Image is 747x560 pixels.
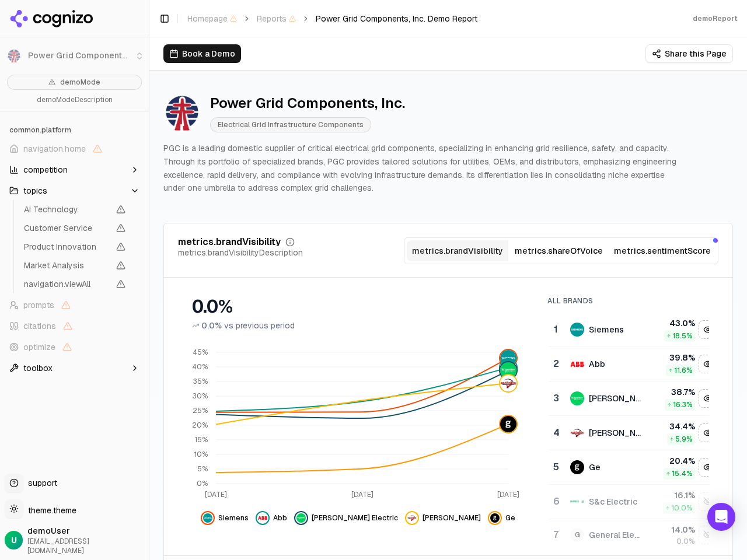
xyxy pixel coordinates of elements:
div: Open Intercom Messenger [707,503,735,531]
div: Abb [589,358,605,370]
img: schneider electric [296,513,306,523]
button: navigation.hide eaton data [405,511,481,525]
span: demoUser [27,525,144,537]
tspan: [DATE] [205,490,227,499]
img: abb [500,359,516,376]
button: topics [5,181,144,200]
span: navigation.home [23,143,86,155]
span: 0.0% [201,320,222,331]
span: Siemens [218,513,249,523]
tspan: 10% [194,450,208,459]
tspan: 40% [192,362,208,372]
div: metrics.brandVisibilityDescription [178,247,303,258]
button: navigation.show s&c electric data [699,492,717,511]
button: navigation.hide schneider electric data [699,389,717,408]
tr: 7GGeneral Electric (ge)14.0%0.0%navigation.show general electric (ge) data [549,519,718,551]
span: Customer Service [24,222,109,234]
div: 1 [553,323,558,337]
img: ge [500,416,516,432]
span: 15.4 % [672,469,693,478]
tspan: 15% [195,435,208,444]
span: theme.theme [23,505,76,516]
tr: 1siemensSiemens43.0%18.5%navigation.hide siemens data [549,313,718,347]
tr: 2abbAbb39.8%11.6%navigation.hide abb data [549,347,718,381]
span: G [570,528,584,542]
span: [PERSON_NAME] [423,513,481,523]
span: Product Innovation [24,241,109,253]
span: [PERSON_NAME] Electric [312,513,398,523]
span: demoMode [60,78,100,87]
div: demoReport [693,14,738,23]
span: navigation.viewAll [24,278,109,290]
button: metrics.sentimentScore [609,240,715,261]
div: 3 [553,391,558,405]
div: All Brands [547,296,709,306]
div: common.platform [5,121,144,139]
span: [EMAIL_ADDRESS][DOMAIN_NAME] [27,537,144,555]
div: 14.0 % [653,524,695,535]
span: AI Technology [24,204,109,215]
span: 5.9 % [675,435,693,444]
img: s&c electric [570,495,584,509]
p: PGC is a leading domestic supplier of critical electrical grid components, specializing in enhanc... [163,142,686,195]
button: metrics.shareOfVoice [508,240,610,261]
tspan: 45% [193,348,208,357]
nav: breadcrumb [187,13,477,24]
tspan: 35% [193,377,208,386]
div: 39.8 % [653,352,695,363]
img: eaton [500,375,516,391]
button: navigation.hide siemens data [699,320,717,339]
div: General Electric (ge) [589,529,644,541]
button: navigation.hide eaton data [699,423,717,442]
tspan: 30% [193,391,208,401]
div: 16.1 % [653,489,695,501]
span: vs previous period [224,320,295,331]
div: S&c Electric [589,496,637,508]
img: ge [570,460,584,474]
span: Power Grid Components, Inc. Demo Report [316,13,477,24]
button: toolbox [5,359,144,377]
tspan: 20% [192,421,208,430]
button: competition [5,160,144,179]
div: [PERSON_NAME] Electric [589,393,644,404]
img: schneider electric [570,391,584,405]
div: Ge [589,461,601,473]
span: 10.0 % [671,503,693,513]
div: 4 [553,426,558,440]
span: topics [23,185,47,197]
button: Share this Page [645,44,733,63]
span: Market Analysis [24,260,109,271]
img: siemens [500,350,516,366]
span: Electrical Grid Infrastructure Components [210,117,371,132]
div: 34.4 % [653,421,695,432]
img: eaton [407,513,417,523]
span: Reports [257,13,296,24]
span: citations [23,320,56,332]
button: Book a Demo [163,44,241,63]
img: ge [490,513,500,523]
tspan: 0% [197,479,208,488]
div: Power Grid Components, Inc. [210,94,405,113]
span: 0.0% [676,537,695,546]
span: toolbox [23,362,53,374]
span: support [23,477,57,489]
img: eaton [570,426,584,440]
div: 38.7 % [653,386,695,398]
p: demoModeDescription [7,94,142,106]
div: 0.0% [192,296,524,317]
span: competition [23,164,68,176]
div: 43.0 % [653,317,695,329]
tr: 6s&c electricS&c Electric16.1%10.0%navigation.show s&c electric data [549,485,718,519]
span: 18.5 % [672,331,693,341]
tr: 5geGe20.4%15.4%navigation.hide ge data [549,450,718,485]
span: Homepage [187,13,237,24]
button: navigation.hide schneider electric data [294,511,398,525]
img: siemens [203,513,212,523]
div: metrics.brandVisibility [178,237,281,247]
img: schneider electric [500,362,516,379]
button: navigation.hide abb data [699,355,717,373]
tspan: 5% [197,464,208,474]
span: Abb [273,513,287,523]
button: navigation.hide ge data [699,458,717,477]
button: navigation.hide abb data [256,511,287,525]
